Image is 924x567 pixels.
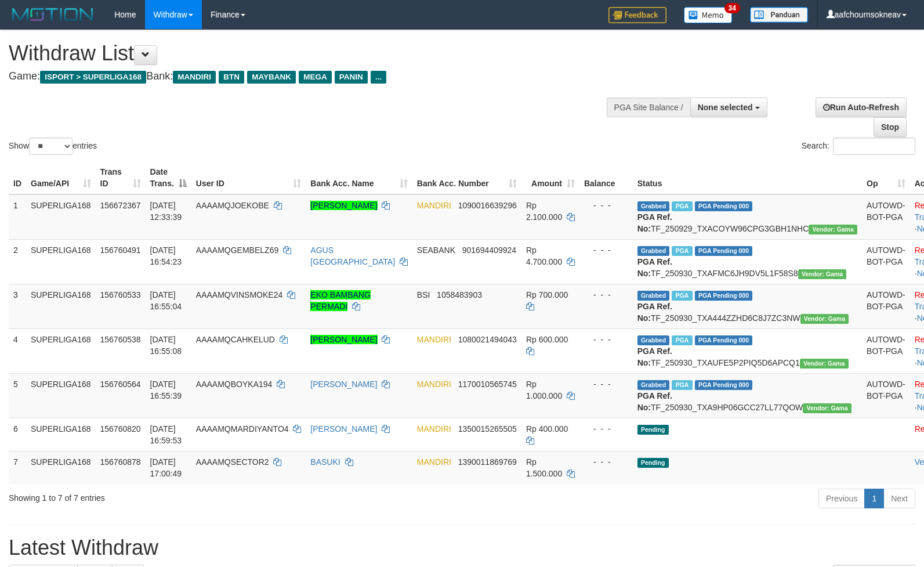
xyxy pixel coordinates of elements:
span: Rp 2.100.000 [526,201,562,222]
span: [DATE] 16:55:08 [150,335,182,356]
span: Vendor URL: https://trx31.1velocity.biz [798,269,847,279]
span: Copy 1170010565745 to clipboard [458,380,517,389]
span: MANDIRI [173,71,216,84]
a: EKO BAMBANG PERMADI [310,290,370,311]
span: PGA Pending [695,380,753,390]
span: ISPORT > SUPERLIGA168 [40,71,146,84]
span: MEGA [299,71,332,84]
span: AAAAMQSECTOR2 [196,457,269,467]
span: [DATE] 16:54:23 [150,245,182,266]
h4: Game: Bank: [9,71,604,82]
a: Stop [874,117,907,137]
b: PGA Ref. No: [637,257,672,278]
span: 156760820 [100,424,141,434]
a: AGUS [GEOGRAPHIC_DATA] [310,245,395,266]
span: 156760564 [100,380,141,389]
span: Copy 1090016639296 to clipboard [458,201,517,210]
span: [DATE] 16:59:53 [150,424,182,445]
a: Previous [818,489,865,508]
span: AAAAMQMARDIYANTO4 [196,424,289,434]
span: MANDIRI [417,424,451,434]
span: AAAAMQVINSMOKE24 [196,290,282,299]
span: Rp 1.500.000 [526,457,562,478]
td: 5 [9,373,26,418]
span: [DATE] 12:33:39 [150,201,182,222]
td: 6 [9,418,26,451]
button: None selected [690,97,767,117]
th: ID [9,161,26,194]
span: Grabbed [637,335,670,345]
a: [PERSON_NAME] [310,335,377,344]
div: - - - [584,289,628,301]
img: Button%20Memo.svg [684,7,733,23]
a: Run Auto-Refresh [816,97,907,117]
span: Marked by aafsengchandara [672,335,692,345]
span: MANDIRI [417,457,451,467]
th: Status [633,161,862,194]
span: PANIN [335,71,368,84]
input: Search: [833,138,915,155]
img: MOTION_logo.png [9,6,97,23]
td: 2 [9,239,26,284]
th: Bank Acc. Number: activate to sort column ascending [412,161,521,194]
span: SEABANK [417,245,455,255]
span: Rp 400.000 [526,424,568,434]
span: 156672367 [100,201,141,210]
span: Grabbed [637,246,670,256]
span: PGA Pending [695,335,753,345]
td: TF_250930_TXA444ZZHD6C8J7ZC3NW [633,284,862,328]
td: AUTOWD-BOT-PGA [862,194,910,240]
span: 156760533 [100,290,141,299]
span: Pending [637,425,669,435]
th: Bank Acc. Name: activate to sort column ascending [306,161,412,194]
span: Rp 1.000.000 [526,380,562,400]
span: Marked by aafsengchandara [672,291,692,301]
span: Marked by aafsengchandara [672,201,692,211]
th: Game/API: activate to sort column ascending [26,161,96,194]
span: Rp 700.000 [526,290,568,299]
span: BSI [417,290,430,299]
span: Rp 600.000 [526,335,568,344]
span: Copy 1350015265505 to clipboard [458,424,517,434]
span: Rp 4.700.000 [526,245,562,266]
td: AUTOWD-BOT-PGA [862,373,910,418]
span: Vendor URL: https://trx31.1velocity.biz [800,359,849,369]
img: panduan.png [750,7,808,23]
td: SUPERLIGA168 [26,451,96,484]
td: SUPERLIGA168 [26,418,96,451]
span: PGA Pending [695,246,753,256]
div: - - - [584,378,628,390]
span: Vendor URL: https://trx31.1velocity.biz [800,314,849,324]
span: Grabbed [637,201,670,211]
span: AAAAMQGEMBELZ69 [196,245,278,255]
span: MANDIRI [417,335,451,344]
td: SUPERLIGA168 [26,373,96,418]
h1: Latest Withdraw [9,536,915,559]
span: MANDIRI [417,380,451,389]
div: PGA Site Balance / [607,97,690,117]
td: AUTOWD-BOT-PGA [862,328,910,373]
span: [DATE] 16:55:04 [150,290,182,311]
b: PGA Ref. No: [637,346,672,367]
span: Copy 1080021494043 to clipboard [458,335,517,344]
div: - - - [584,423,628,435]
span: MANDIRI [417,201,451,210]
h1: Withdraw List [9,42,604,65]
span: Pending [637,458,669,468]
td: 7 [9,451,26,484]
span: AAAAMQJOEKOBE [196,201,269,210]
td: SUPERLIGA168 [26,194,96,240]
span: [DATE] 17:00:49 [150,457,182,478]
td: SUPERLIGA168 [26,284,96,328]
span: MAYBANK [247,71,296,84]
img: Feedback.jpg [608,7,666,23]
span: Grabbed [637,291,670,301]
a: Next [883,489,915,508]
td: 3 [9,284,26,328]
span: [DATE] 16:55:39 [150,380,182,400]
div: Showing 1 to 7 of 7 entries [9,487,376,504]
th: Date Trans.: activate to sort column descending [146,161,191,194]
div: - - - [584,244,628,256]
span: AAAAMQBOYKA194 [196,380,273,389]
th: User ID: activate to sort column ascending [191,161,306,194]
